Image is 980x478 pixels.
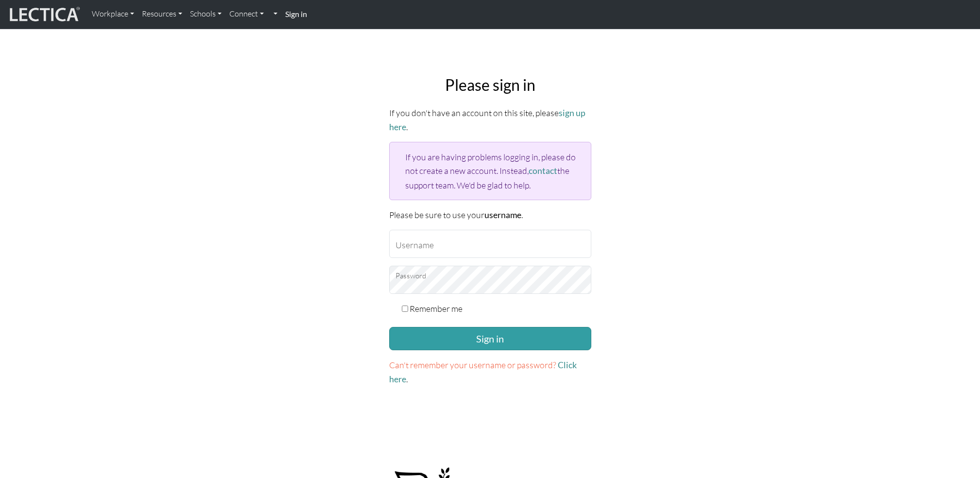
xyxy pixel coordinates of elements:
div: If you are having problems logging in, please do not create a new account. Instead, the support t... [389,142,591,200]
input: Username [389,230,591,258]
a: Connect [225,4,268,24]
button: Sign in [389,327,591,350]
a: Schools [186,4,225,24]
h2: Please sign in [389,76,591,94]
span: Can't remember your username or password? [389,359,556,370]
strong: Sign in [285,9,307,18]
a: contact [529,166,557,176]
p: If you don't have an account on this site, please . [389,106,591,134]
strong: username [484,210,521,220]
p: Please be sure to use your . [389,208,591,222]
img: lecticalive [7,5,80,24]
p: . [389,358,591,386]
label: Remember me [410,302,463,315]
a: Sign in [281,4,311,25]
a: Resources [138,4,186,24]
a: Workplace [88,4,138,24]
